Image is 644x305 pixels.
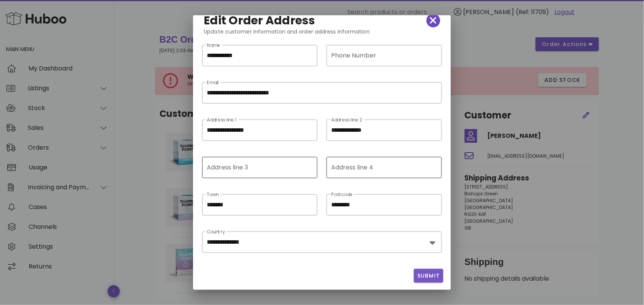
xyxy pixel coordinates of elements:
[207,117,237,123] label: Address line 1
[207,192,219,198] label: Town
[417,272,440,280] span: Submit
[207,43,220,48] label: Name
[207,80,219,86] label: Email
[331,117,362,123] label: Address line 2
[198,27,446,42] div: Update customer information and order address information
[331,192,353,198] label: Postcode
[204,14,316,27] h2: Edit Order Address
[207,229,225,235] label: Country
[414,269,443,283] button: Submit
